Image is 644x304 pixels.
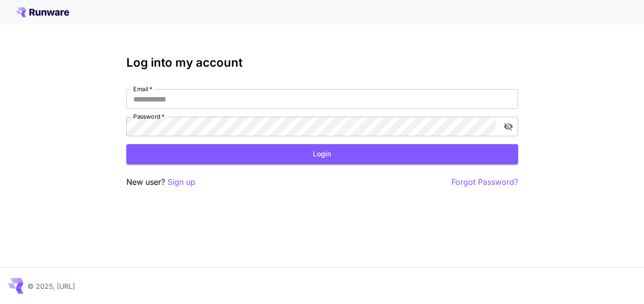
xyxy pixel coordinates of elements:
[126,144,518,164] button: Login
[500,118,517,135] button: toggle password visibility
[452,176,518,188] button: Forgot Password?
[167,176,195,188] button: Sign up
[126,56,518,70] h3: Log into my account
[27,281,75,291] p: © 2025, [URL]
[133,112,165,121] label: Password
[126,176,195,188] p: New user?
[133,85,152,93] label: Email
